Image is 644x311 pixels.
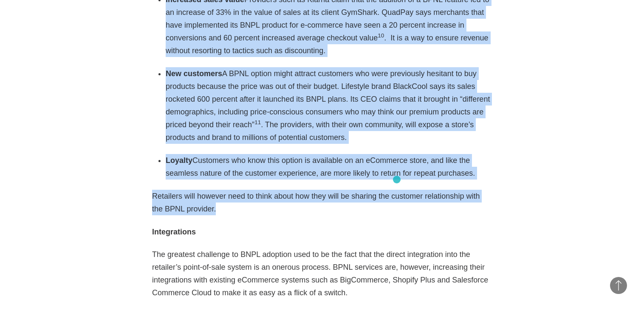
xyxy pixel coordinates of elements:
li: Customers who know this option is available on an eCommerce store, and like the seamless nature o... [166,154,492,180]
strong: Loyalty [166,156,192,165]
p: The greatest challenge to BNPL adoption used to be the fact that the direct integration into the ... [152,248,492,299]
li: A BPNL option might attract customers who were previously hesitant to buy products because the pr... [166,67,492,144]
strong: New customers [166,69,222,78]
sup: 10 [378,32,384,39]
sup: 11 [254,119,261,126]
button: Back to Top [610,277,627,294]
strong: Integrations [152,228,196,236]
p: Retailers will however need to think about how they will be sharing the customer relationship wit... [152,190,492,215]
